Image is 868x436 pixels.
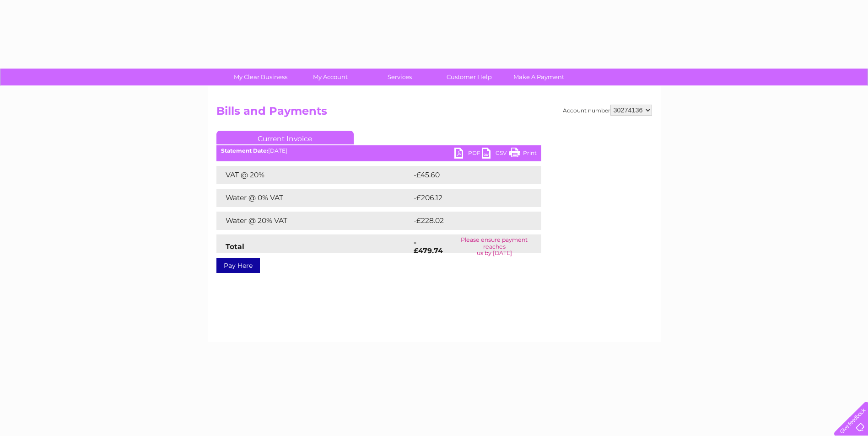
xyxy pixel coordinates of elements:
[223,69,298,85] a: My Clear Business
[414,238,443,255] strong: -£479.74
[563,105,652,116] div: Account number
[216,258,260,273] a: Pay Here
[216,131,354,144] a: Current Invoice
[411,166,524,184] td: -£45.60
[216,189,411,207] td: Water @ 0% VAT
[216,166,411,184] td: VAT @ 20%
[411,189,526,207] td: -£206.12
[447,234,541,259] td: Please ensure payment reaches us by [DATE]
[226,242,244,251] strong: Total
[509,148,537,161] a: Print
[362,69,437,85] a: Services
[501,69,577,85] a: Make A Payment
[482,148,509,161] a: CSV
[292,69,368,85] a: My Account
[431,69,507,85] a: Customer Help
[454,148,482,161] a: PDF
[216,148,541,154] div: [DATE]
[216,212,411,230] td: Water @ 20% VAT
[411,212,526,230] td: -£228.02
[216,105,652,122] h2: Bills and Payments
[221,147,268,154] b: Statement Date:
